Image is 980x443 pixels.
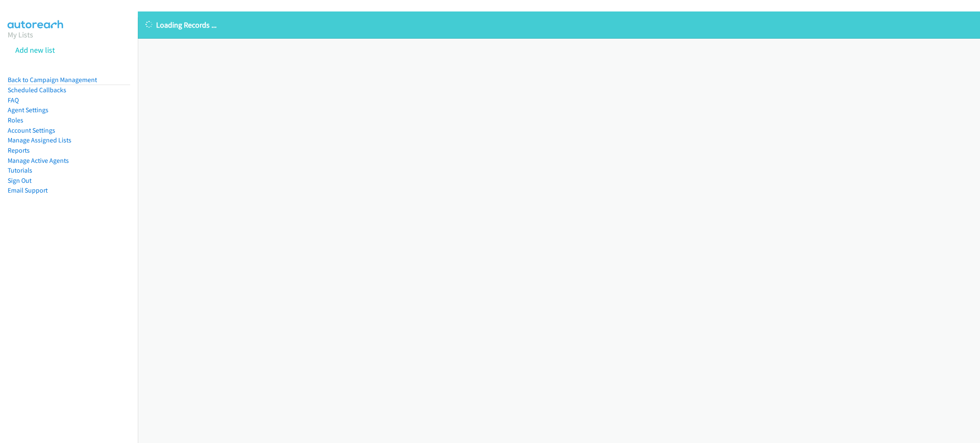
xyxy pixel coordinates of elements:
a: FAQ [8,96,19,104]
a: Sign Out [8,176,31,185]
a: Account Settings [8,126,55,134]
a: Add new list [15,45,55,55]
a: Manage Active Agents [8,156,69,165]
a: Agent Settings [8,106,48,114]
a: Manage Assigned Lists [8,136,71,144]
a: Back to Campaign Management [8,76,97,84]
a: Roles [8,116,23,124]
a: Email Support [8,186,48,194]
p: Loading Records ... [145,19,972,31]
a: My Lists [8,30,33,40]
a: Tutorials [8,166,32,174]
a: Scheduled Callbacks [8,86,66,94]
a: Reports [8,146,30,154]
